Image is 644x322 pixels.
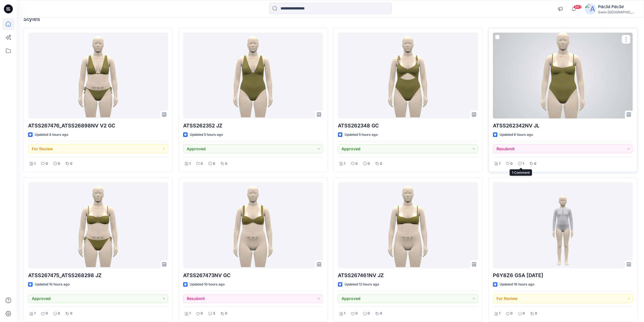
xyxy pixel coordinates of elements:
[500,132,533,138] p: Updated 6 hours ago
[28,33,168,118] a: ATSS267476_ATSS26898NV V2 GC
[34,311,36,316] p: 1
[510,311,513,316] p: 0
[183,182,323,268] a: ATSS267473NV GC
[368,311,370,316] p: 0
[190,282,225,287] p: Updated 10 hours ago
[28,182,168,268] a: ATSS267475_ATSS268298 JZ
[338,272,478,279] p: ATSS267461NV JZ
[189,311,191,316] p: 1
[493,272,633,279] p: P6Y8Z6 GSA [DATE]
[189,161,191,167] p: 1
[213,161,215,167] p: 0
[225,311,227,316] p: 0
[344,311,345,316] p: 1
[380,311,382,316] p: 0
[35,282,70,287] p: Updated 10 hours ago
[493,182,633,268] a: P6Y8Z6 GSA 2025.09.02
[510,161,513,167] p: 0
[34,161,36,167] p: 1
[183,122,323,130] p: ATSS262352 JZ
[183,272,323,279] p: ATSS267473NV GC
[355,161,358,167] p: 0
[534,161,536,167] p: 0
[58,161,60,167] p: 0
[35,132,68,138] p: Updated 4 hours ago
[493,122,633,130] p: ATSS262342NV JL
[46,311,48,316] p: 0
[28,272,168,279] p: ATSS267475_ATSS268298 JZ
[598,10,637,14] div: Swim [GEOGRAPHIC_DATA]
[344,161,345,167] p: 1
[46,161,48,167] p: 0
[338,33,478,118] a: ATSS262348 GC
[499,311,500,316] p: 1
[28,122,168,130] p: ATSS267476_ATSS26898NV V2 GC
[190,132,223,138] p: Updated 5 hours ago
[183,33,323,118] a: ATSS262352 JZ
[338,182,478,268] a: ATSS267461NV JZ
[535,311,537,316] p: 0
[23,16,637,22] h4: Styles
[201,161,203,167] p: 0
[225,161,227,167] p: 0
[573,5,582,9] span: 99+
[70,311,72,316] p: 0
[585,3,596,14] img: avatar
[338,122,478,130] p: ATSS262348 GC
[493,33,633,118] a: ATSS262342NV JL
[499,161,500,167] p: 1
[368,161,370,167] p: 0
[70,161,72,167] p: 0
[523,161,524,167] p: 1
[380,161,382,167] p: 0
[523,311,525,316] p: 0
[598,3,637,10] div: Pdc3d Pdc3d
[201,311,203,316] p: 0
[345,132,378,138] p: Updated 5 hours ago
[213,311,215,316] p: 3
[355,311,358,316] p: 0
[345,282,379,287] p: Updated 12 hours ago
[58,311,60,316] p: 0
[500,282,534,287] p: Updated 16 hours ago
